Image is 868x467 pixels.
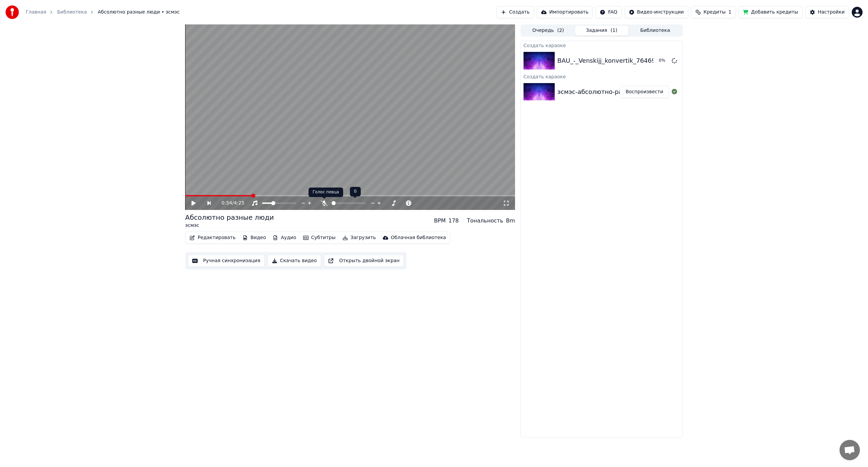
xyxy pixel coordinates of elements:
[185,213,274,222] div: Абсолютно разные люди
[521,72,683,80] div: Создать караоке
[521,26,575,36] button: Очередь
[738,6,803,18] button: Добавить кредиты
[187,233,238,242] button: Редактировать
[234,200,244,207] span: 4:25
[221,200,238,207] div: /
[557,56,667,65] div: BAU_-_Venskijj_konvertik_76469978
[659,58,669,63] div: 0 %
[57,9,87,16] a: Библиотека
[300,233,338,242] button: Субтитры
[467,217,503,225] div: Тональность
[625,6,688,18] button: Видео-инструкции
[818,9,845,16] div: Настройки
[188,255,265,267] button: Ручная синхронизация
[309,188,343,197] div: Голос певца
[620,86,669,98] button: Воспроизвести
[537,6,593,18] button: Импортировать
[26,9,46,16] a: Главная
[350,187,361,196] div: 0
[391,234,446,241] div: Облачная библиотека
[521,41,683,49] div: Создать караоке
[340,233,379,242] button: Загрузить
[805,6,849,18] button: Настройки
[611,27,617,34] span: ( 1 )
[5,5,19,19] img: youka
[268,255,321,267] button: Скачать видео
[26,9,180,16] nav: breadcrumb
[448,217,459,225] div: 178
[270,233,299,242] button: Аудио
[557,27,564,34] span: ( 2 )
[185,222,274,229] div: эсмэс
[628,26,682,36] button: Библиотека
[557,87,657,97] div: эсмэс-абcолютно-разные-люди
[221,200,232,207] span: 0:54
[240,233,269,242] button: Видео
[324,255,404,267] button: Открыть двойной экран
[506,217,515,225] div: Bm
[98,9,180,16] span: Абсолютно разные люди • эсмэс
[496,6,534,18] button: Создать
[434,217,446,225] div: BPM
[728,9,731,16] span: 1
[691,6,736,18] button: Кредиты1
[575,26,629,36] button: Задания
[840,440,860,460] a: Открытый чат
[595,6,622,18] button: FAQ
[704,9,726,16] span: Кредиты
